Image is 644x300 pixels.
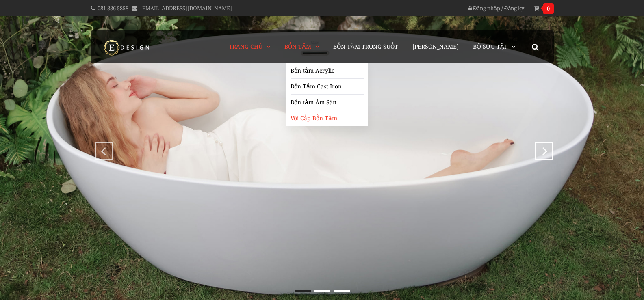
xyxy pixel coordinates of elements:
[543,3,554,14] span: 0
[333,43,398,50] span: Bồn Tắm Trong Suốt
[291,79,364,95] a: Bồn Tắm Cast Iron
[97,39,158,56] img: logo Kreiner Germany - Edesign Interior
[327,30,404,63] a: Bồn Tắm Trong Suốt
[291,110,364,126] a: Vòi Cấp Bồn Tắm
[291,63,364,79] a: Bồn tắm Acrylic
[225,30,276,63] a: Trang chủ
[467,30,521,63] a: Bộ Sưu Tập
[97,142,107,152] div: prev
[291,95,364,110] a: Bồn tắm Âm Sàn
[537,142,547,152] div: next
[406,30,465,63] a: [PERSON_NAME]
[98,4,128,12] a: 081 886 5858
[229,43,262,50] span: Trang chủ
[140,4,232,12] a: [EMAIL_ADDRESS][DOMAIN_NAME]
[284,43,311,50] span: Bồn Tắm
[278,30,325,63] a: Bồn Tắm
[501,4,503,12] span: /
[473,43,507,50] span: Bộ Sưu Tập
[412,43,459,50] span: [PERSON_NAME]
